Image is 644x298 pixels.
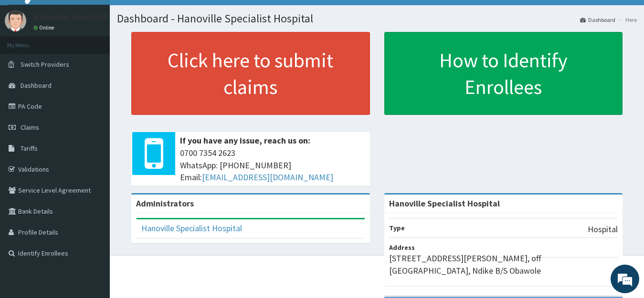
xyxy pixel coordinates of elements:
[616,16,637,24] li: Here
[202,172,333,183] a: [EMAIL_ADDRESS][DOMAIN_NAME]
[21,144,38,153] span: Tariffs
[21,123,39,132] span: Claims
[117,12,637,25] h1: Dashboard - Hanoville Specialist Hospital
[131,32,370,115] a: Click here to submit claims
[141,223,242,234] a: Hanoville Specialist Hospital
[33,12,141,21] p: Hanoville Specialist Hospital
[21,81,52,90] span: Dashboard
[389,198,500,209] strong: Hanoville Specialist Hospital
[180,135,310,146] b: If you have any issue, reach us on:
[580,16,615,24] a: Dashboard
[136,198,194,209] b: Administrators
[180,147,365,184] span: 0700 7354 2623 WhatsApp: [PHONE_NUMBER] Email:
[389,243,415,252] b: Address
[33,24,56,31] a: Online
[5,10,26,31] img: User Image
[588,223,618,236] p: Hospital
[21,60,69,69] span: Switch Providers
[389,252,618,277] p: [STREET_ADDRESS][PERSON_NAME], off [GEOGRAPHIC_DATA], Ndike B/S Obawole
[389,224,405,232] b: Type
[384,32,623,115] a: How to Identify Enrollees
